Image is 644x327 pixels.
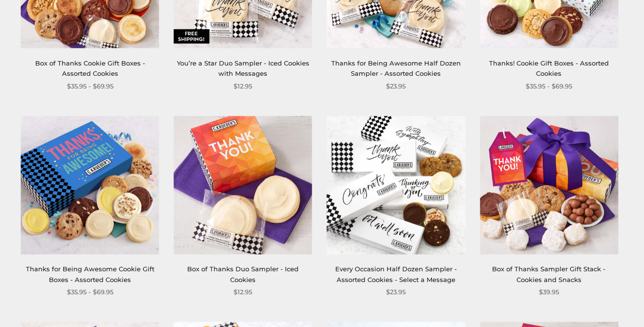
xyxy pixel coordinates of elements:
span: $35.95 - $69.95 [67,81,113,91]
a: Every Occasion Half Dozen Sampler - Assorted Cookies - Select a Message [335,265,457,283]
img: Box of Thanks Sampler Gift Stack - Cookies and Snacks [480,116,618,254]
span: $35.95 - $69.95 [526,81,572,91]
a: Box of Thanks Sampler Gift Stack - Cookies and Snacks [493,265,606,283]
a: Thanks! Cookie Gift Boxes - Assorted Cookies [489,59,609,77]
a: Thanks for Being Awesome Cookie Gift Boxes - Assorted Cookies [26,265,154,283]
a: Thanks for Being Awesome Half Dozen Sampler - Assorted Cookies [331,59,461,77]
img: Thanks for Being Awesome Cookie Gift Boxes - Assorted Cookies [21,116,159,254]
span: $23.95 [386,287,406,297]
img: Box of Thanks Duo Sampler - Iced Cookies [174,116,312,254]
span: $23.95 [386,81,406,91]
a: You’re a Star Duo Sampler - Iced Cookies with Messages [177,59,309,77]
a: Box of Thanks Cookie Gift Boxes - Assorted Cookies [35,59,145,77]
img: Every Occasion Half Dozen Sampler - Assorted Cookies - Select a Message [327,116,465,254]
span: $12.95 [234,81,252,91]
span: $12.95 [234,287,252,297]
span: $39.95 [539,287,559,297]
span: $35.95 - $69.95 [67,287,113,297]
a: Box of Thanks Duo Sampler - Iced Cookies [187,265,299,283]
